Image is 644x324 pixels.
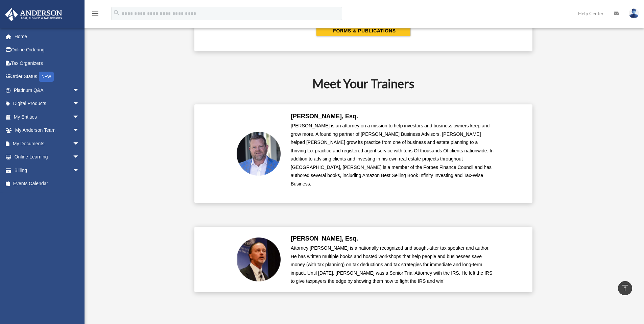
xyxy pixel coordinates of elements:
[291,113,358,120] b: [PERSON_NAME], Esq.
[629,8,639,18] img: User Pic
[5,30,90,43] a: Home
[73,97,86,111] span: arrow_drop_down
[5,97,90,110] a: Digital Productsarrow_drop_down
[115,75,612,92] h2: Meet Your Trainers
[91,12,99,18] a: menu
[5,110,90,124] a: My Entitiesarrow_drop_down
[201,25,526,36] a: FORMS & PUBLICATIONS
[5,43,90,57] a: Online Ordering
[316,25,411,36] button: FORMS & PUBLICATIONS
[5,124,90,137] a: My Anderson Teamarrow_drop_down
[5,83,90,97] a: Platinum Q&Aarrow_drop_down
[73,164,86,177] span: arrow_drop_down
[291,244,494,285] div: Attorney [PERSON_NAME] is a nationally recognized and sought-after tax speaker and author. He has...
[73,83,86,97] span: arrow_drop_down
[291,122,494,188] p: [PERSON_NAME] is an attorney on a mission to help investors and business owners keep and grow mor...
[3,8,64,21] img: Anderson Advisors Platinum Portal
[73,124,86,138] span: arrow_drop_down
[73,110,86,124] span: arrow_drop_down
[5,164,90,177] a: Billingarrow_drop_down
[73,137,86,151] span: arrow_drop_down
[39,72,54,82] div: NEW
[113,9,120,17] i: search
[237,132,281,176] img: Toby-circle-head.png
[291,235,358,242] b: [PERSON_NAME], Esq.
[618,281,632,295] a: vertical_align_top
[5,56,90,70] a: Tax Organizers
[5,150,90,164] a: Online Learningarrow_drop_down
[331,27,396,34] span: FORMS & PUBLICATIONS
[73,150,86,164] span: arrow_drop_down
[5,137,90,150] a: My Documentsarrow_drop_down
[237,238,281,281] img: Scott-Estill-Headshot.png
[5,70,90,84] a: Order StatusNEW
[5,177,90,191] a: Events Calendar
[91,9,99,18] i: menu
[621,284,629,292] i: vertical_align_top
